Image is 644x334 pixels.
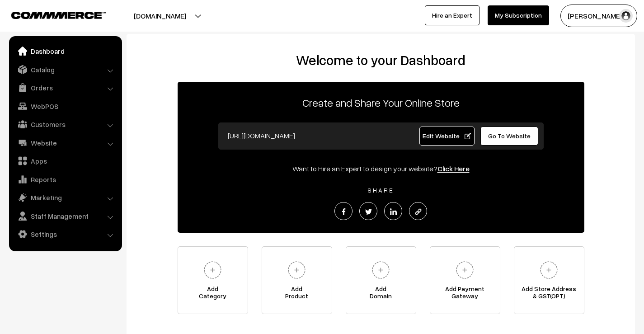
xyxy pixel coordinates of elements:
[102,5,218,27] button: [DOMAIN_NAME]
[11,226,119,242] a: Settings
[560,5,637,27] button: [PERSON_NAME]…
[11,189,119,206] a: Marketing
[488,5,549,25] a: My Subscription
[437,164,470,173] a: Click Here
[262,246,332,314] a: AddProduct
[430,285,500,303] span: Add Payment Gateway
[425,5,479,25] a: Hire an Expert
[178,246,248,314] a: AddCategory
[363,186,399,194] span: SHARE
[488,132,531,140] span: Go To Website
[430,246,500,314] a: Add PaymentGateway
[419,127,475,146] a: Edit Website
[619,9,633,23] img: user
[11,98,119,114] a: WebPOS
[11,9,90,20] a: COMMMERCE
[11,171,119,188] a: Reports
[452,258,477,282] img: plus.svg
[423,132,471,140] span: Edit Website
[178,94,584,111] p: Create and Share Your Online Store
[11,61,119,78] a: Catalog
[262,285,332,303] span: Add Product
[11,153,119,169] a: Apps
[200,258,225,282] img: plus.svg
[178,163,584,174] div: Want to Hire an Expert to design your website?
[346,285,416,303] span: Add Domain
[11,12,106,19] img: COMMMERCE
[536,258,561,282] img: plus.svg
[11,80,119,96] a: Orders
[178,285,248,303] span: Add Category
[11,116,119,132] a: Customers
[136,52,626,68] h2: Welcome to your Dashboard
[514,285,584,303] span: Add Store Address & GST(OPT)
[346,246,416,314] a: AddDomain
[368,258,393,282] img: plus.svg
[11,135,119,151] a: Website
[514,246,584,314] a: Add Store Address& GST(OPT)
[480,127,539,146] a: Go To Website
[11,43,119,59] a: Dashboard
[11,208,119,224] a: Staff Management
[284,258,309,282] img: plus.svg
